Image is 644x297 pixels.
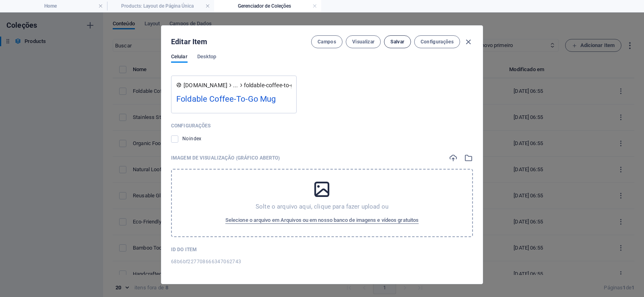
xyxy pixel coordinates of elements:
p: Solte o arquivo aqui, clique para fazer upload ou [256,203,388,211]
span: Campos [318,39,336,45]
button: Salvar [384,35,411,48]
span: Selecione o arquivo em Arquivos ou em nosso banco de imagens e vídeos gratuitos [225,215,419,225]
button: Selecione o arquivo em Arquivos ou em nosso banco de imagens e vídeos gratuitos [223,214,421,227]
h2: Editar Item [171,37,208,47]
p: Configurações [171,123,211,129]
span: 68b6bf227708666347062743 [171,258,242,265]
span: Visualizar [352,39,374,45]
span: ... [233,81,238,89]
div: Foldable Coffee-To-Go Mug [176,93,291,109]
span: Configurações [421,39,454,45]
div: Visualizar [171,54,216,69]
i: Selecione no gerenciador de arquivos ou no banco de imagens [464,154,473,162]
span: Salvar [390,39,404,45]
span: Celular [171,52,188,63]
button: Campos [311,35,343,48]
button: Visualizar [346,35,381,48]
h4: Gerenciador de Coleções [214,2,321,10]
span: [DOMAIN_NAME] [184,81,227,89]
span: Desktop [197,52,217,63]
h4: Products: Layout de Página Única [107,2,214,10]
span: foldable-coffee-to-go-mug [244,81,310,89]
p: ID do Item [171,246,197,253]
button: Configurações [414,35,460,48]
p: Imagem de visualização (Gráfico Aberto) [171,155,280,161]
span: Instrua os mecanismos de busca a excluir esta página dos resultados da pesquisa. [182,136,202,141]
